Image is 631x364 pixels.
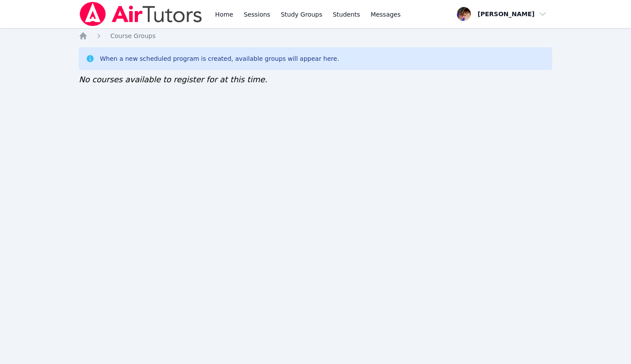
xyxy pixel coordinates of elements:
nav: Breadcrumb [79,31,552,40]
a: Course Groups [110,31,155,40]
img: Air Tutors [79,2,203,26]
span: Messages [371,10,401,19]
span: No courses available to register for at this time. [79,75,267,84]
span: Course Groups [110,32,155,39]
div: When a new scheduled program is created, available groups will appear here. [100,54,339,63]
